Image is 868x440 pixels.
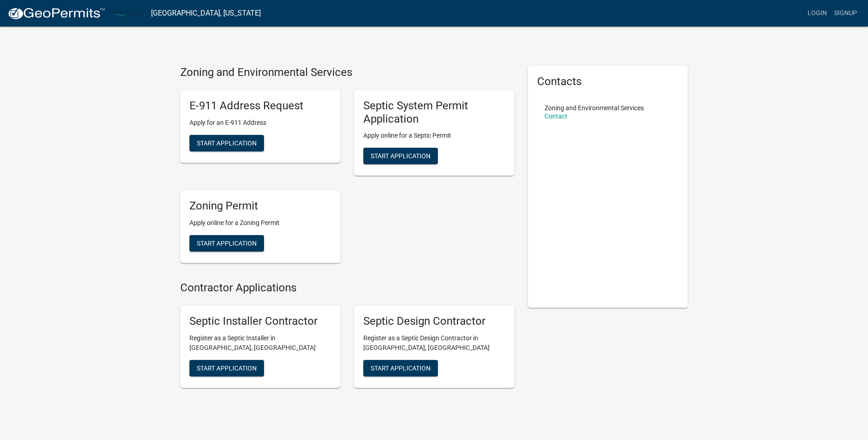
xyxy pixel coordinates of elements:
p: Apply for an E-911 Address [189,118,331,128]
h5: E-911 Address Request [189,99,331,113]
h5: Septic Installer Contractor [189,315,331,328]
h4: Contractor Applications [180,281,514,295]
span: Start Application [371,152,431,160]
a: Signup [830,5,861,22]
a: Contact [545,113,567,120]
a: Login [804,5,830,22]
p: Apply online for a Zoning Permit [189,218,331,228]
p: Apply online for a Septic Permit [363,131,505,140]
p: Zoning and Environmental Services [545,105,644,111]
button: Start Application [189,135,264,151]
wm-workflow-list-section: Contractor Applications [180,281,514,395]
p: Register as a Septic Design Contractor in [GEOGRAPHIC_DATA], [GEOGRAPHIC_DATA] [363,333,505,353]
h5: Zoning Permit [189,199,331,213]
span: Start Application [371,364,431,371]
h4: Zoning and Environmental Services [180,66,514,79]
h5: Contacts [537,75,679,88]
button: Start Application [363,360,438,376]
span: Start Application [197,139,257,146]
img: Carlton County, Minnesota [113,7,144,19]
span: Start Application [197,364,257,371]
h5: Septic Design Contractor [363,315,505,328]
button: Start Application [189,360,264,376]
button: Start Application [189,235,264,252]
p: Register as a Septic Installer in [GEOGRAPHIC_DATA], [GEOGRAPHIC_DATA] [189,333,331,353]
h5: Septic System Permit Application [363,99,505,126]
button: Start Application [363,148,438,164]
span: Start Application [197,240,257,247]
a: [GEOGRAPHIC_DATA], [US_STATE] [151,5,261,21]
